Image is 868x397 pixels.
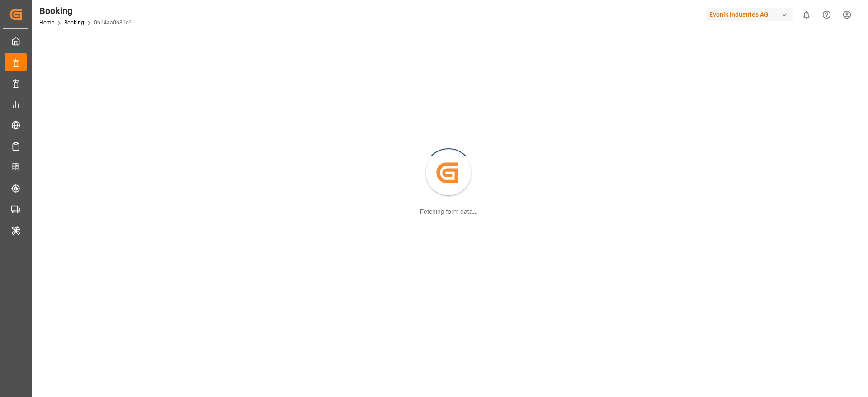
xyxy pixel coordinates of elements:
div: Evonik Industries AG [706,8,793,21]
div: Fetching form data... [420,207,478,217]
button: Help Center [816,5,837,25]
button: Evonik Industries AG [706,6,796,23]
button: show 0 new notifications [796,5,816,25]
a: Home [39,19,54,26]
div: Booking [39,4,132,18]
a: Booking [64,19,84,26]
